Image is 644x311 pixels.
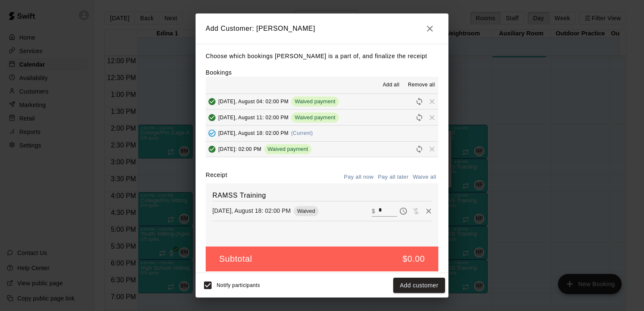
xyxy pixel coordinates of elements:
[206,171,227,184] label: Receipt
[294,208,319,214] span: Waived
[393,278,445,293] button: Add customer
[291,114,338,121] span: Waived payment
[413,114,426,120] span: Reschedule
[212,190,432,201] h6: RAMSS Training
[206,142,438,157] button: Added & Paid[DATE]: 02:00 PMWaived paymentRescheduleRemove
[212,206,291,215] p: [DATE], August 18: 02:00 PM
[291,98,338,105] span: Waived payment
[408,81,435,89] span: Remove all
[413,98,426,104] span: Reschedule
[206,69,232,76] label: Bookings
[217,282,260,288] span: Notify participants
[410,207,422,214] span: Waive payment
[218,130,289,136] span: [DATE], August 18: 02:00 PM
[206,127,218,139] button: Added - Collect Payment
[218,146,261,152] span: [DATE]: 02:00 PM
[426,114,438,120] span: Remove
[376,171,411,184] button: Pay all later
[196,13,448,44] h2: Add Customer: [PERSON_NAME]
[264,146,311,152] span: Waived payment
[422,205,435,217] button: Remove
[206,126,438,141] button: Added - Collect Payment[DATE], August 18: 02:00 PM(Current)
[218,114,289,120] span: [DATE], August 11: 02:00 PM
[291,130,313,136] span: (Current)
[206,51,438,62] p: Choose which bookings [PERSON_NAME] is a part of, and finalize the receipt
[397,207,410,214] span: Pay later
[206,95,218,108] button: Added & Paid
[206,111,218,124] button: Added & Paid
[206,143,218,155] button: Added & Paid
[342,171,376,184] button: Pay all now
[413,145,426,152] span: Reschedule
[426,98,438,104] span: Remove
[405,78,438,92] button: Remove all
[206,94,438,110] button: Added & Paid[DATE], August 04: 02:00 PMWaived paymentRescheduleRemove
[426,145,438,152] span: Remove
[383,81,400,89] span: Add all
[219,253,252,265] h5: Subtotal
[206,110,438,125] button: Added & Paid[DATE], August 11: 02:00 PMWaived paymentRescheduleRemove
[378,78,405,92] button: Add all
[411,171,438,184] button: Waive all
[402,253,425,265] h5: $0.00
[372,207,375,215] p: $
[218,98,289,104] span: [DATE], August 04: 02:00 PM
